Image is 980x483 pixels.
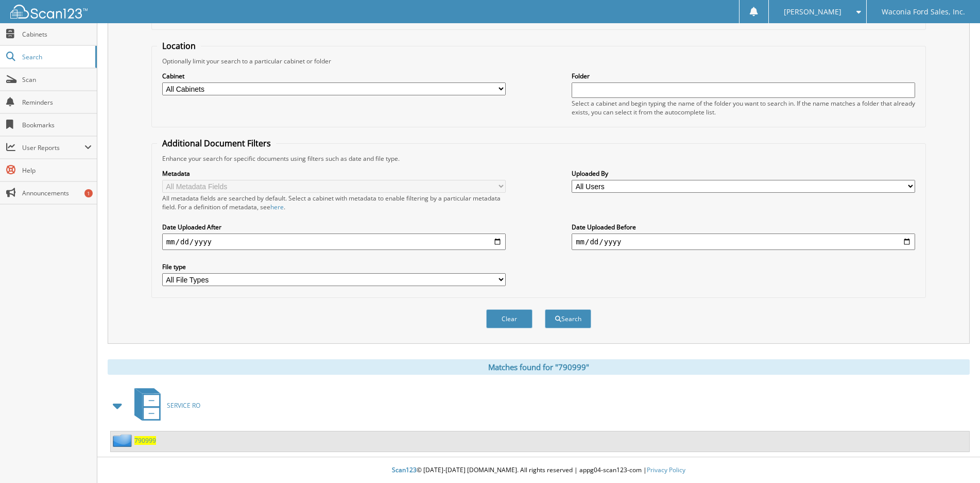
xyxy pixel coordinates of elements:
[572,169,915,178] label: Uploaded By
[22,189,92,197] span: Announcements
[22,53,90,61] span: Search
[22,166,92,175] span: Help
[108,359,970,375] div: Matches found for "790999"
[572,223,915,231] label: Date Uploaded Before
[486,309,532,328] button: Clear
[162,234,506,250] input: start
[22,30,92,39] span: Cabinets
[572,72,915,80] label: Folder
[572,99,915,116] div: Select a cabinet and begin typing the name of the folder you want to search in. If the name match...
[157,57,921,65] div: Optionally limit your search to a particular cabinet or folder
[134,436,156,445] a: 790999
[784,9,841,15] span: [PERSON_NAME]
[162,223,506,231] label: Date Uploaded After
[392,465,417,474] span: Scan123
[113,434,134,447] img: folder2.png
[162,262,506,271] label: File type
[162,72,506,80] label: Cabinet
[157,40,201,52] legend: Location
[22,121,92,129] span: Bookmarks
[128,385,200,426] a: SERVICE RO
[157,138,276,149] legend: Additional Document Filters
[22,143,84,152] span: User Reports
[10,5,88,19] img: scan123-logo-white.svg
[162,169,506,178] label: Metadata
[167,401,200,410] span: SERVICE RO
[22,75,92,84] span: Scan
[157,154,921,163] div: Enhance your search for specific documents using filters such as date and file type.
[162,194,506,211] div: All metadata fields are searched by default. Select a cabinet with metadata to enable filtering b...
[84,189,93,197] div: 1
[22,98,92,107] span: Reminders
[572,234,915,250] input: end
[545,309,591,328] button: Search
[647,465,685,474] a: Privacy Policy
[270,203,284,211] a: here
[882,9,965,15] span: Waconia Ford Sales, Inc.
[97,458,980,483] div: © [DATE]-[DATE] [DOMAIN_NAME]. All rights reserved | appg04-scan123-com |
